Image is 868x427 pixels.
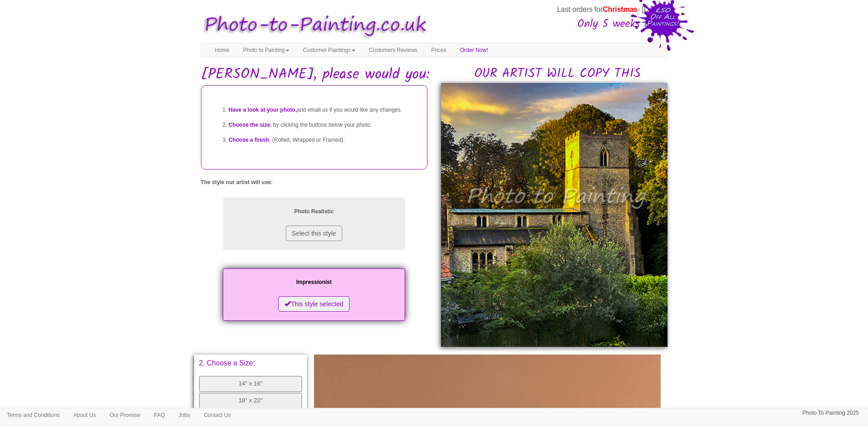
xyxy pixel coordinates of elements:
h3: Only 5 weeks left! [431,18,664,30]
a: FAQ [147,408,172,422]
button: 14" x 16" [199,376,303,392]
p: Impressionist [232,278,396,287]
li: , (Rolled, Wrapped or Framed). [229,133,418,148]
p: 2. Choose a Size: [199,360,303,367]
a: Our Promise [103,408,147,422]
span: Last orders for - [DATE] [557,5,664,13]
label: The style our artist will use: [201,179,273,186]
span: Christmas [603,5,637,13]
a: Prices [424,43,453,57]
a: Home [208,43,236,57]
h2: OUR ARTIST WILL COPY THIS [448,67,668,81]
img: Photo to Painting [196,8,430,43]
p: Photo Realistic [232,207,396,216]
a: Jobs [172,408,197,422]
li: and email us if you would like any changes. [229,103,418,118]
span: Choose the size [229,122,270,128]
p: Photo To Painting 2025 [802,408,859,418]
button: Select this style [286,226,342,241]
a: Customers Reviews [362,43,425,57]
img: Michele, please would you: [441,83,668,347]
a: Contact Us [197,408,237,422]
a: About Us [67,408,103,422]
button: This style selected [278,296,349,312]
h1: [PERSON_NAME], please would you: [201,67,668,82]
a: Photo to Painting [236,43,296,57]
button: 18" x 22" [199,393,303,409]
a: Customer Paintings [296,43,362,57]
span: Have a look at your photo, [229,107,297,113]
li: , by clicking the buttons below your photo. [229,118,418,133]
a: Order Now! [453,43,495,57]
span: Choose a finish [229,137,269,143]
